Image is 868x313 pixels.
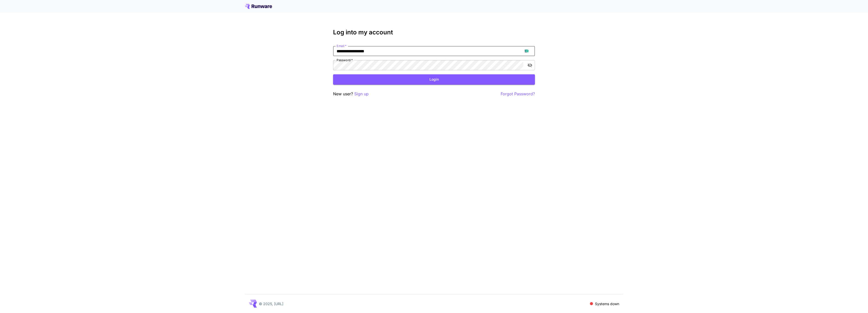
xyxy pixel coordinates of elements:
[525,61,534,70] button: toggle password visibility
[595,301,619,306] p: Systems down
[333,74,535,85] button: Login
[354,91,369,97] button: Sign up
[337,44,346,48] label: Email
[337,58,353,62] label: Password
[333,29,535,36] h3: Log into my account
[259,301,283,306] p: © 2025, [URL]
[501,91,535,97] button: Forgot Password?
[333,91,369,97] p: New user?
